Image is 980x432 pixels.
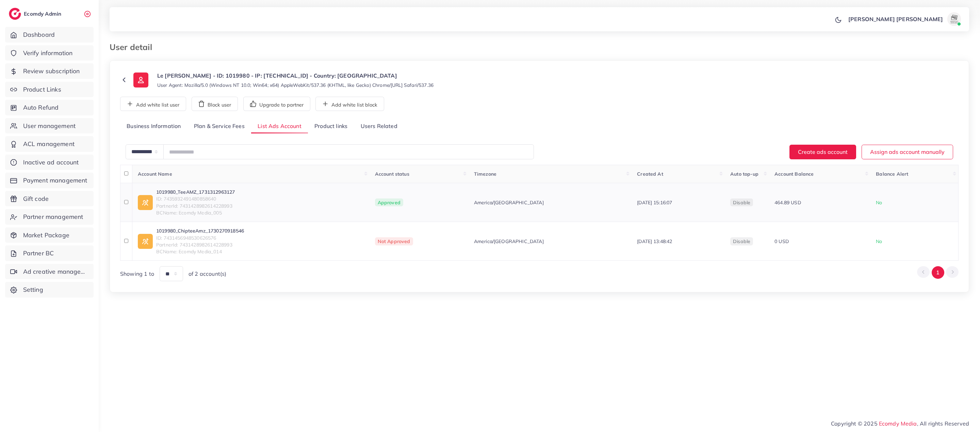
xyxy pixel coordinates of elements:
button: Add white list user [120,97,186,111]
span: BCName: Ecomdy Media_014 [156,248,244,255]
a: Ad creative management [5,264,94,279]
a: Review subscription [5,63,94,79]
a: Product Links [5,82,94,97]
a: Inactive ad account [5,155,94,170]
a: Verify information [5,45,94,61]
a: Gift code [5,191,94,207]
span: Dashboard [23,30,55,39]
button: Block user [192,97,238,111]
span: Market Package [23,231,69,240]
span: ID: 7435932491480858640 [156,195,235,202]
img: ic-ad-info.7fc67b75.svg [138,195,153,210]
span: ACL management [23,140,75,148]
button: Go to page 1 [932,266,944,279]
span: PartnerId: 7431428982614228993 [156,241,244,248]
span: Balance Alert [876,171,908,177]
a: Business Information [120,119,187,134]
a: Product links [308,119,354,134]
span: Payment management [23,176,87,185]
span: disable [733,238,750,244]
span: Auto Refund [23,103,59,112]
span: Copyright © 2025 [831,419,969,428]
a: List Ads Account [251,119,308,134]
span: of 2 account(s) [189,270,226,278]
a: Auto Refund [5,100,94,115]
a: Payment management [5,173,94,188]
span: Not Approved [375,237,413,245]
span: [DATE] 15:16:07 [637,199,672,206]
button: Assign ads account manually [862,145,953,159]
span: Partner BC [23,249,54,258]
span: User management [23,122,76,130]
p: Le [PERSON_NAME] - ID: 1019980 - IP: [TECHNICAL_ID] - Country: [GEOGRAPHIC_DATA] [157,71,434,80]
button: Add white list block [315,97,384,111]
span: Setting [23,285,43,294]
h2: Ecomdy Admin [24,11,63,17]
ul: Pagination [917,266,959,279]
a: Partner management [5,209,94,225]
span: Auto top-up [730,171,758,177]
a: Partner BC [5,245,94,261]
span: PartnerId: 7431428982614228993 [156,203,235,209]
span: Partner management [23,212,83,221]
span: Account Balance [774,171,814,177]
a: logoEcomdy Admin [9,8,63,20]
a: Setting [5,282,94,298]
span: Ad creative management [23,267,88,276]
span: Verify information [23,49,73,58]
img: logo [9,8,21,20]
a: Plan & Service Fees [187,119,251,134]
a: Dashboard [5,27,94,43]
span: Account Name [138,171,172,177]
span: Account status [375,171,409,177]
span: Timezone [474,171,496,177]
a: 1019980_TeeAMZ_1731312963127 [156,189,235,195]
a: ACL management [5,136,94,152]
span: No [876,238,882,244]
span: Approved [375,198,403,207]
span: 464.89 USD [774,199,801,206]
span: , All rights Reserved [917,419,969,428]
button: Create ads account [789,145,856,159]
span: Review subscription [23,67,80,76]
span: [DATE] 13:48:42 [637,238,672,244]
h3: User detail [110,42,158,52]
span: Product Links [23,85,61,94]
span: 0 USD [774,238,789,244]
span: Gift code [23,194,49,203]
a: Market Package [5,227,94,243]
small: User Agent: Mozilla/5.0 (Windows NT 10.0; Win64; x64) AppleWebKit/537.36 (KHTML, like Gecko) Chro... [157,82,434,89]
a: [PERSON_NAME] [PERSON_NAME]avatar [845,12,964,26]
img: ic-user-info.36bf1079.svg [133,73,148,87]
img: avatar [947,12,961,26]
span: America/[GEOGRAPHIC_DATA] [474,238,544,245]
a: Users Related [354,119,404,134]
p: [PERSON_NAME] [PERSON_NAME] [848,15,943,23]
span: disable [733,199,750,206]
span: No [876,199,882,206]
a: User management [5,118,94,134]
img: ic-ad-info.7fc67b75.svg [138,234,153,249]
span: ID: 7431456948530626576 [156,235,244,241]
a: 1019980_ChipteeAmz_1730270918546 [156,227,244,234]
span: Showing 1 to [120,270,154,278]
button: Upgrade to partner [243,97,310,111]
span: America/[GEOGRAPHIC_DATA] [474,199,544,206]
span: Created At [637,171,663,177]
span: Inactive ad account [23,158,79,167]
a: Ecomdy Media [879,420,917,427]
span: BCName: Ecomdy Media_005 [156,209,235,216]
